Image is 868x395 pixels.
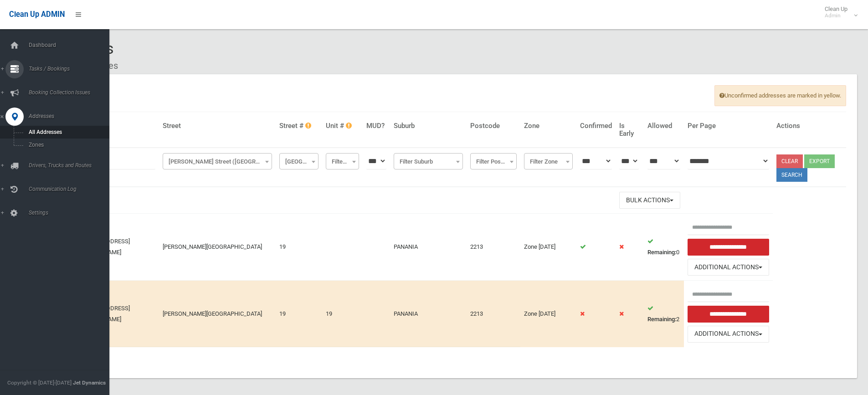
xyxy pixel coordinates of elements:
[644,281,684,347] td: 2
[322,281,362,347] td: 19
[282,155,317,168] span: Filter Street #
[647,316,676,323] strong: Remaining:
[473,155,515,168] span: Filter Postcode
[526,155,570,168] span: Filter Zone
[688,259,770,276] button: Additional Actions
[776,122,842,130] h4: Actions
[26,66,116,72] span: Tasks / Bookings
[26,142,108,148] span: Zones
[647,122,680,130] h4: Allowed
[470,153,517,169] span: Filter Postcode
[165,155,270,168] span: Phillip Street (PANANIA)
[7,380,72,386] span: Copyright © [DATE]-[DATE]
[820,5,857,19] span: Clean Up
[467,214,521,281] td: 2213
[26,129,108,135] span: All Addresses
[524,153,573,169] span: Filter Zone
[159,214,276,281] td: [PERSON_NAME][GEOGRAPHIC_DATA]
[77,122,155,130] h4: Address
[390,214,467,281] td: PANANIA
[326,122,359,130] h4: Unit #
[26,186,116,192] span: Communication Log
[163,122,272,130] h4: Street
[279,153,319,169] span: Filter Street #
[390,281,467,347] td: PANANIA
[804,154,835,168] button: Export
[520,281,576,347] td: Zone [DATE]
[279,122,319,130] h4: Street #
[26,113,116,119] span: Addresses
[276,281,323,347] td: 19
[647,249,676,256] strong: Remaining:
[366,122,386,130] h4: MUD?
[776,154,803,168] a: Clear
[26,210,116,216] span: Settings
[328,155,356,168] span: Filter Unit #
[470,122,517,130] h4: Postcode
[73,380,106,386] strong: Jet Dynamics
[394,153,463,169] span: Filter Suburb
[714,85,846,106] span: Unconfirmed addresses are marked in yellow.
[520,214,576,281] td: Zone [DATE]
[26,89,116,96] span: Booking Collection Issues
[159,281,276,347] td: [PERSON_NAME][GEOGRAPHIC_DATA]
[688,326,770,343] button: Additional Actions
[619,192,680,209] button: Bulk Actions
[26,42,116,48] span: Dashboard
[825,12,847,19] small: Admin
[9,10,65,19] span: Clean Up ADMIN
[467,281,521,347] td: 2213
[644,214,684,281] td: 0
[394,122,463,130] h4: Suburb
[524,122,573,130] h4: Zone
[326,153,359,169] span: Filter Unit #
[396,155,461,168] span: Filter Suburb
[776,168,807,182] button: Search
[619,122,640,137] h4: Is Early
[163,153,272,169] span: Phillip Street (PANANIA)
[26,162,116,169] span: Drivers, Trucks and Routes
[580,122,612,130] h4: Confirmed
[688,122,770,130] h4: Per Page
[276,214,323,281] td: 19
